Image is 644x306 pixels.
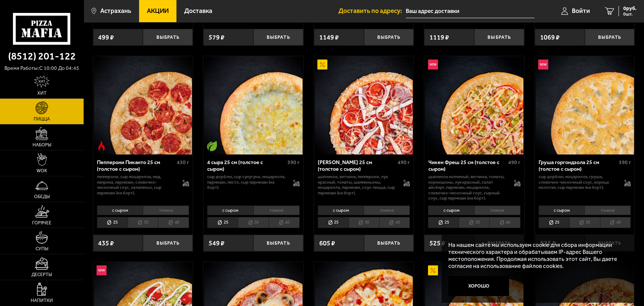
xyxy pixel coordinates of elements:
button: Выбрать [364,29,414,45]
span: 0 руб. [623,6,637,11]
img: Акционный [428,265,438,275]
li: 25 [97,217,128,228]
li: 30 [569,217,600,228]
p: На нашем сайте мы используем cookie для сбора информации технического характера и обрабатываем IP... [448,242,624,269]
li: 30 [128,217,158,228]
li: 40 [600,217,631,228]
span: Хит [37,91,47,95]
div: Груша горгондзола 25 см (толстое с сыром) [539,159,617,172]
div: 4 сыра 25 см (толстое с сыром) [207,159,285,172]
a: АкционныйПетровская 25 см (толстое с сыром) [314,56,414,154]
div: Чикен Фреш 25 см (толстое с сыром) [428,159,506,172]
img: Акционный [317,59,327,69]
button: Выбрать [364,235,414,251]
p: цыпленок копченый, ветчина, томаты, корнишоны, лук красный, салат айсберг, пармезан, моцарелла, с... [428,174,507,201]
span: Доставить по адресу: [338,8,406,14]
button: Выбрать [474,29,524,45]
li: тонкое [584,205,631,215]
span: Акции [147,8,169,14]
span: 390 г [287,159,300,166]
img: Новинка [538,59,548,69]
span: 549 ₽ [209,240,225,246]
a: НовинкаГруша горгондзола 25 см (толстое с сыром) [535,56,634,154]
p: сыр дорблю, сыр сулугуни, моцарелла, пармезан, песто, сыр пармезан (на борт). [207,174,286,190]
span: 605 ₽ [319,240,335,246]
li: 25 [539,217,569,228]
li: тонкое [143,205,189,215]
li: с сыром [207,205,253,215]
img: Пепперони Пиканто 25 см (толстое с сыром) [94,56,192,154]
input: Ваш адрес доставки [406,4,535,18]
span: Супы [36,246,48,251]
img: Новинка [428,59,438,69]
li: 40 [269,217,300,228]
img: Груша горгондзола 25 см (толстое с сыром) [536,56,634,154]
div: Пепперони Пиканто 25 см (толстое с сыром) [97,159,175,172]
li: 40 [379,217,410,228]
span: Пицца [34,117,50,121]
img: Петровская 25 см (толстое с сыром) [315,56,413,154]
button: Хорошо [448,276,509,296]
button: Выбрать [143,235,193,251]
span: Горячее [32,221,51,225]
span: Доставка [184,8,212,14]
li: с сыром [318,205,364,215]
span: Астрахань [100,8,131,14]
span: 390 г [618,159,631,166]
span: 525 ₽ [429,240,445,246]
span: 490 г [398,159,410,166]
li: 30 [238,217,269,228]
li: 25 [428,217,459,228]
a: Вегетарианское блюдо4 сыра 25 см (толстое с сыром) [203,56,303,154]
li: 25 [318,217,348,228]
img: Новинка [97,265,107,275]
img: Чикен Фреш 25 см (толстое с сыром) [425,56,523,154]
span: 1149 ₽ [319,34,339,41]
p: пепперони, сыр Моцарелла, мед, паприка, пармезан, сливочно-чесночный соус, халапеньо, сыр пармеза... [97,174,176,195]
li: тонкое [253,205,300,215]
a: Острое блюдоПепперони Пиканто 25 см (толстое с сыром) [93,56,193,154]
button: Выбрать [585,29,635,45]
span: Десерты [31,272,52,277]
button: Выбрать [143,29,193,45]
span: 435 ₽ [98,240,114,246]
li: с сыром [539,205,584,215]
li: с сыром [97,205,143,215]
div: [PERSON_NAME] 25 см (толстое с сыром) [318,159,396,172]
span: 430 г [177,159,189,166]
a: НовинкаЧикен Фреш 25 см (толстое с сыром) [424,56,524,154]
button: Выбрать [253,29,303,45]
li: тонкое [364,205,410,215]
img: Острое блюдо [97,141,107,151]
p: сыр дорблю, моцарелла, груша, сливочно-чесночный соус, корица молотая, сыр пармезан (на борт). [539,174,617,190]
p: цыпленок, ветчина, пепперони, лук красный, томаты, шампиньоны, моцарелла, пармезан, соус-пицца, с... [318,174,397,195]
span: Напитки [31,298,53,303]
li: 30 [459,217,489,228]
span: Войти [572,8,590,14]
span: WOK [37,169,47,173]
button: Выбрать [253,235,303,251]
span: 579 ₽ [209,34,225,41]
img: Вегетарианское блюдо [207,141,217,151]
li: 40 [489,217,520,228]
img: 4 сыра 25 см (толстое с сыром) [204,56,303,154]
span: 490 г [508,159,520,166]
span: 0 шт. [623,12,637,16]
span: 1069 ₽ [540,34,560,41]
li: 40 [158,217,189,228]
li: 30 [348,217,379,228]
li: с сыром [428,205,474,215]
li: тонкое [474,205,520,215]
span: Обеды [34,194,50,199]
span: Наборы [33,143,51,147]
li: 25 [207,217,238,228]
span: 499 ₽ [98,34,114,41]
span: 1119 ₽ [429,34,449,41]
